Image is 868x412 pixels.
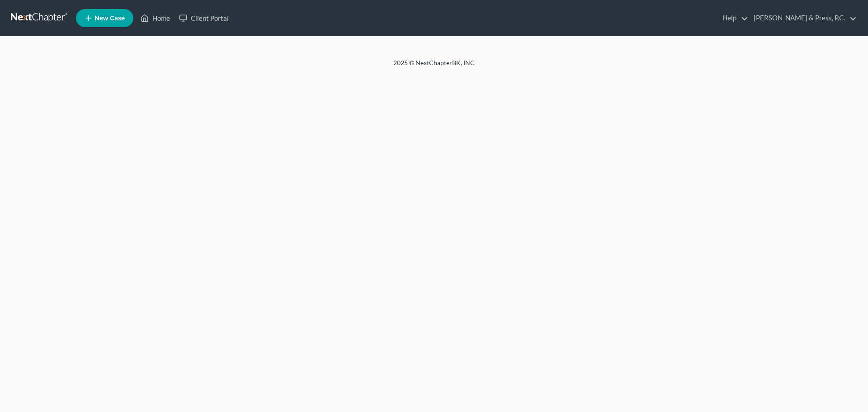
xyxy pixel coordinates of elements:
[749,10,857,26] a: [PERSON_NAME] & Press, P.C.
[175,10,233,26] a: Client Portal
[136,10,175,26] a: Home
[176,58,692,75] div: 2025 © NextChapterBK, INC
[718,10,748,26] a: Help
[76,9,133,27] new-legal-case-button: New Case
